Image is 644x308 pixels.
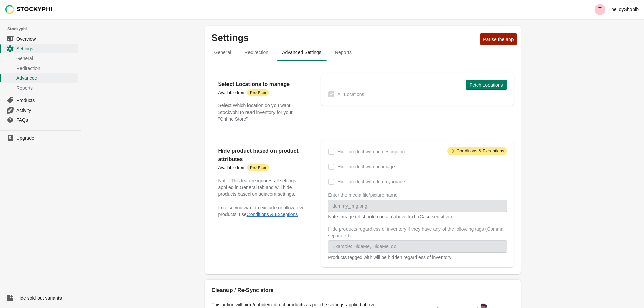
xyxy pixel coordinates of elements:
span: Hide product with dummy image [337,178,405,185]
p: TheToyShoplb [608,7,639,12]
span: Advanced Settings [277,46,327,58]
button: general [208,44,238,61]
p: This action will hide/unhide/redirect products as per the settings applied above. [212,301,414,308]
h2: Cleanup / Re-Sync store [212,286,414,294]
span: General [209,46,237,58]
span: Available from [218,90,246,95]
span: Reports [330,46,357,58]
button: Advanced settings [275,44,328,61]
a: Reports [3,83,78,93]
button: Avatar with initials TTheToyShoplb [592,3,641,16]
span: Avatar with initials T [595,4,605,15]
label: Enter the media file/picture name [328,192,397,198]
a: General [3,53,78,63]
span: Products [16,97,77,104]
span: Overview [16,35,77,42]
span: Advanced [16,75,77,81]
a: Activity [3,105,78,115]
span: General [16,55,77,62]
span: Fetch Locations [470,82,503,88]
span: Redirection [239,46,274,58]
span: Pause the app [483,37,514,42]
a: Redirection [3,63,78,73]
span: Hide product with no image [337,163,395,170]
button: redirection [238,44,275,61]
button: Fetch Locations [466,80,507,90]
div: Products tagged with will be hidden regardless of inventory [328,254,507,261]
button: Conditions & Exceptions [247,212,298,217]
a: Upgrade [3,133,78,143]
p: Settings [212,32,478,43]
span: Activity [16,107,77,114]
strong: Pro Plan [250,165,266,170]
a: Settings [3,44,78,53]
strong: Hide product based on product attributes [218,148,299,162]
img: Stockyphi [5,5,53,14]
p: In case you want to exclude or allow few products, use [218,204,308,218]
div: Note: Image url should contain above text: (Case sensitive) [328,213,507,220]
text: T [599,7,602,13]
span: Available from [218,165,246,170]
a: Hide sold out variants [3,293,78,303]
a: Products [3,95,78,105]
a: FAQs [3,115,78,125]
span: Hide product with no description [337,148,405,155]
span: Conditions & Exceptions [447,147,507,155]
h3: Note: This feature ignores all settings applied in General tab and will hide products based on ad... [218,177,308,197]
span: Stockyphi [7,26,81,32]
button: reports [328,44,358,61]
a: Advanced [3,73,78,83]
span: Reports [16,85,77,91]
span: Upgrade [16,135,77,141]
div: Advanced settings [205,61,521,274]
p: Select Which location do you want Stockyphi to read inventory for your "Online Store" [218,102,308,122]
label: Hide products regardless of inventory if they have any of the following tags (Comma separated) [328,226,507,239]
span: Redirection [16,65,77,72]
span: Settings [16,45,77,52]
strong: Select Locations to manage [218,81,290,87]
span: FAQs [16,117,77,123]
input: Example: HideMe, HideMeToo [328,240,507,253]
span: All Locations [337,91,364,98]
button: Pause the app [480,33,516,45]
span: Hide sold out variants [16,294,77,301]
input: dummy_img.png [328,200,507,212]
strong: Pro Plan [250,90,266,95]
a: Overview [3,34,78,44]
